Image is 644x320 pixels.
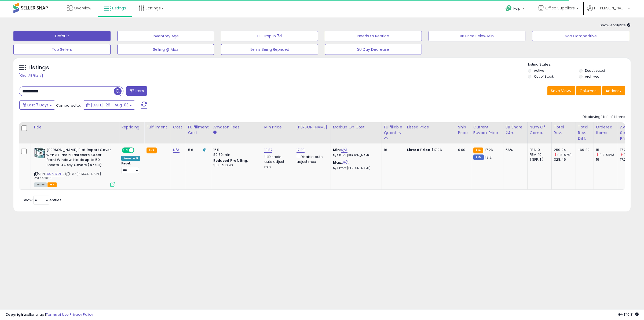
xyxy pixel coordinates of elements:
span: Overview [74,5,91,11]
span: | SKU: [PERSON_NAME] AVE47781-3 [34,172,101,180]
button: Selling @ Max [117,44,214,55]
div: Avg Selling Price [620,124,640,141]
small: (-21.05%) [599,153,614,157]
div: Min Price [264,124,292,130]
span: FBA [47,182,57,187]
div: BB Share 24h. [506,124,525,136]
div: 15% [213,148,258,152]
small: FBM [473,154,484,160]
button: Save View [547,86,575,95]
div: 16 [384,148,401,152]
div: Current Buybox Price [473,124,501,136]
span: Columns [580,88,597,94]
b: Min: [333,147,341,152]
div: Fulfillment [147,124,168,130]
small: Amazon Fees. [213,130,217,135]
small: (-0.06%) [624,153,638,157]
div: Displaying 1 to 1 of 1 items [583,114,625,120]
button: Actions [602,86,625,95]
div: 19 [596,157,618,162]
button: Inventory Age [117,31,214,41]
p: Listing States: [528,62,631,67]
span: Compared to: [56,103,81,108]
button: Columns [576,86,601,95]
button: Last 7 Days [19,100,55,110]
a: N/A [342,160,349,165]
div: 15 [596,148,618,152]
span: [DATE]-28 - Aug-03 [91,102,129,108]
span: ON [122,148,129,153]
div: Fulfillable Quantity [384,124,402,136]
div: Title [33,124,117,130]
span: 18.2 [485,155,492,160]
label: Deactivated [585,68,605,73]
div: ASIN: [34,148,115,186]
span: 17.26 [485,147,493,152]
div: Markup on Cost [333,124,379,130]
div: 0.00 [458,148,467,152]
img: 51ZpMzqeEiS._SL40_.jpg [34,148,45,158]
div: Total Rev. [554,124,573,136]
div: $10 - $10.90 [213,163,258,168]
b: Listed Price: [407,147,431,152]
a: Help [501,1,530,17]
div: Ordered Items [596,124,616,136]
button: BB Price Below Min [429,31,526,41]
button: Default [13,31,111,41]
b: Reduced Prof. Rng. [213,158,248,163]
div: FBM: 19 [530,152,547,157]
p: N/A Profit [PERSON_NAME] [333,154,378,157]
label: Active [534,68,544,73]
span: All listings currently available for purchase on Amazon [34,182,47,187]
div: Listed Price [407,124,453,130]
div: ( SFP: 1 ) [530,157,547,162]
a: 17.29 [297,147,305,153]
a: N/A [341,147,347,153]
div: 17.29 [620,157,642,162]
div: Amazon Fees [213,124,260,130]
div: 5.6 [188,148,207,152]
div: Clear All Filters [19,73,43,78]
div: Amazon AI [121,156,140,161]
div: 328.46 [554,157,576,162]
span: Show: entries [23,197,61,203]
span: Office Suppliers [545,5,575,11]
a: B097J4GZH2 [45,172,64,176]
span: Last 7 Days [27,102,49,108]
div: Preset: [121,162,140,174]
button: Needs to Reprice [325,31,422,41]
span: Listings [112,5,126,11]
th: The percentage added to the cost of goods (COGS) that forms the calculator for Min & Max prices. [331,122,382,143]
i: Get Help [505,5,512,12]
div: Cost [173,124,184,130]
button: Non Competitive [532,31,629,41]
small: (-21.07%) [557,153,572,157]
div: Ship Price [458,124,469,136]
span: OFF [134,148,142,153]
b: [PERSON_NAME] Flat Report Cover with 3 Plastic Fasteners, Clear Front Window, Holds up to 50 Shee... [46,148,112,169]
div: FBA: 0 [530,148,547,152]
div: $0.30 min [213,152,258,157]
button: Filters [126,86,147,96]
div: 17.28 [620,148,642,152]
label: Archived [585,74,599,79]
label: Out of Stock [534,74,554,79]
div: Repricing [121,124,142,130]
div: [PERSON_NAME] [297,124,328,130]
div: Num of Comp. [530,124,549,136]
small: FBA [147,148,156,153]
div: Disable auto adjust min [264,154,290,169]
span: Show Analytics [600,23,631,28]
div: -69.22 [578,148,590,152]
h5: Listings [28,64,49,71]
button: BB Drop in 7d [221,31,318,41]
b: Max: [333,160,342,165]
div: Total Rev. Diff. [578,124,591,141]
p: N/A Profit [PERSON_NAME] [333,166,378,170]
span: Help [513,6,521,11]
a: 13.87 [264,147,273,153]
button: [DATE]-28 - Aug-03 [83,100,135,110]
button: 30 Day Decrease [325,44,422,55]
button: Top Sellers [13,44,111,55]
a: N/A [173,147,180,153]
